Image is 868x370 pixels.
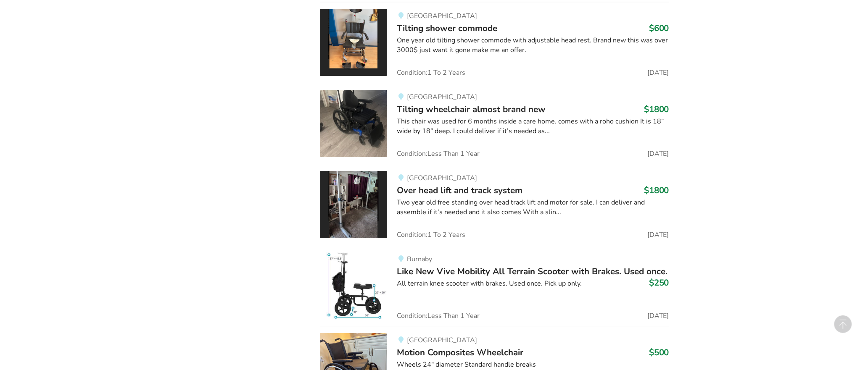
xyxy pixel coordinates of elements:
[644,185,669,196] h3: $1800
[397,184,523,196] span: Over head lift and track system
[644,104,669,115] h3: $1800
[397,69,466,76] span: Condition: 1 To 2 Years
[320,9,387,76] img: bathroom safety-tilting shower commode
[320,171,387,238] img: transfer aids-over head lift and track system
[320,164,669,245] a: transfer aids-over head lift and track system [GEOGRAPHIC_DATA]Over head lift and track system$18...
[397,150,480,157] span: Condition: Less Than 1 Year
[649,347,669,358] h3: $500
[397,265,668,277] span: Like New Vive Mobility All Terrain Scooter with Brakes. Used once.
[647,150,669,157] span: [DATE]
[647,69,669,76] span: [DATE]
[407,173,477,183] span: [GEOGRAPHIC_DATA]
[407,336,477,345] span: [GEOGRAPHIC_DATA]
[397,22,498,34] span: Tilting shower commode
[320,252,387,319] img: mobility-like new vive mobility all terrain scooter with brakes. used once.
[647,231,669,238] span: [DATE]
[397,279,669,289] div: All terrain knee scooter with brakes. Used once. Pick up only.
[647,312,669,319] span: [DATE]
[407,92,477,102] span: [GEOGRAPHIC_DATA]
[320,245,669,326] a: mobility-like new vive mobility all terrain scooter with brakes. used once.BurnabyLike New Vive M...
[320,83,669,164] a: mobility-tilting wheelchair almost brand new [GEOGRAPHIC_DATA]Tilting wheelchair almost brand new...
[320,90,387,157] img: mobility-tilting wheelchair almost brand new
[397,117,669,136] div: This chair was used for 6 months inside a care home. comes with a roho cushion It is 18” wide by ...
[397,198,669,217] div: Two year old free standing over head track lift and motor for sale. I can deliver and assemble if...
[397,231,466,238] span: Condition: 1 To 2 Years
[407,255,432,264] span: Burnaby
[407,11,477,21] span: [GEOGRAPHIC_DATA]
[397,360,669,370] div: Wheels 24" diameter Standard handle breaks
[397,312,480,319] span: Condition: Less Than 1 Year
[397,103,546,115] span: Tilting wheelchair almost brand new
[397,346,524,358] span: Motion Composites Wheelchair
[397,36,669,55] div: One year old tilting shower commode with adjustable head rest. Brand new this was over 3000$ just...
[649,23,669,34] h3: $600
[320,2,669,83] a: bathroom safety-tilting shower commode [GEOGRAPHIC_DATA]Tilting shower commode$600One year old ti...
[649,277,669,288] h3: $250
